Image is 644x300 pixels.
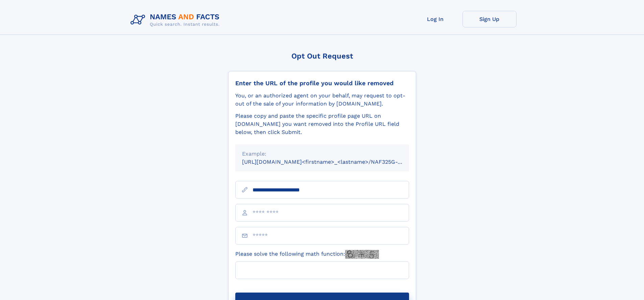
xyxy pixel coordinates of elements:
img: Logo Names and Facts [128,11,225,29]
a: Sign Up [462,11,517,27]
label: Please solve the following math function: [235,250,379,259]
div: Enter the URL of the profile you would like removed [235,79,409,87]
div: You, or an authorized agent on your behalf, may request to opt-out of the sale of your informatio... [235,92,409,108]
div: Example: [242,150,402,158]
div: Please copy and paste the specific profile page URL on [DOMAIN_NAME] you want removed into the Pr... [235,112,409,136]
div: Opt Out Request [228,52,416,60]
a: Log In [408,11,462,27]
small: [URL][DOMAIN_NAME]<firstname>_<lastname>/NAF325G-xxxxxxxx [242,159,422,165]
